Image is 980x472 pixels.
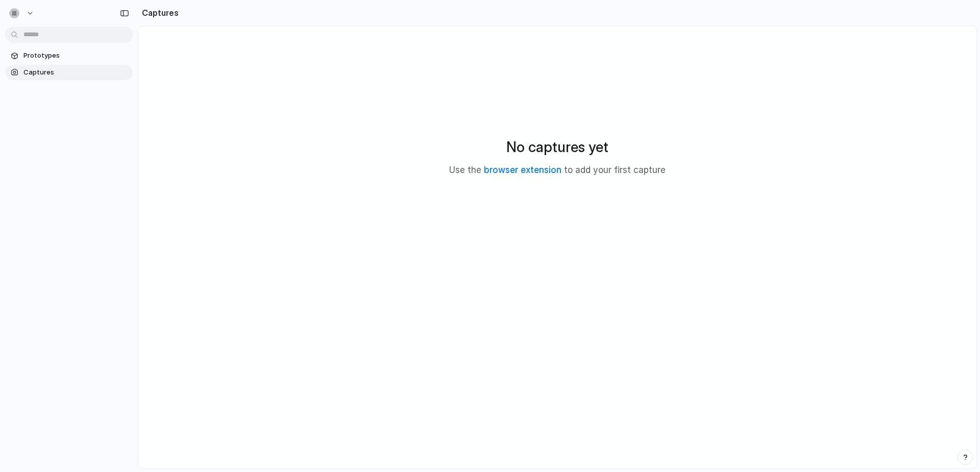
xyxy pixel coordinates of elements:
a: Prototypes [5,48,133,63]
h2: No captures yet [506,136,608,158]
span: Prototypes [23,51,129,61]
h2: Captures [138,7,179,19]
p: Use the to add your first capture [449,164,666,177]
a: browser extension [484,165,561,175]
a: Captures [5,65,133,80]
span: Captures [23,67,129,78]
